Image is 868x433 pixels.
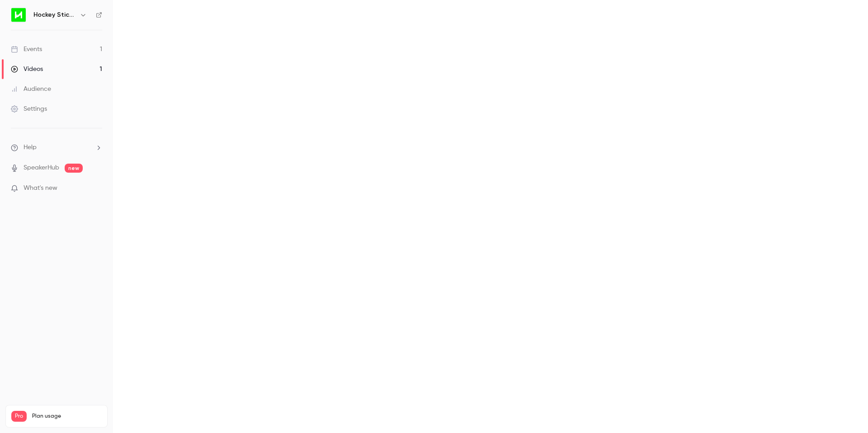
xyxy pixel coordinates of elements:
[11,143,102,152] li: help-dropdown-opener
[32,413,102,420] span: Plan usage
[91,184,102,193] iframe: Noticeable Trigger
[33,10,76,19] h6: Hockey Stick Advisory
[11,8,26,22] img: Hockey Stick Advisory
[11,104,47,113] div: Settings
[11,65,43,74] div: Videos
[11,85,51,94] div: Audience
[11,411,27,422] span: Pro
[24,143,37,152] span: Help
[24,163,59,173] a: SpeakerHub
[65,164,83,173] span: new
[24,184,57,193] span: What's new
[11,45,42,54] div: Events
